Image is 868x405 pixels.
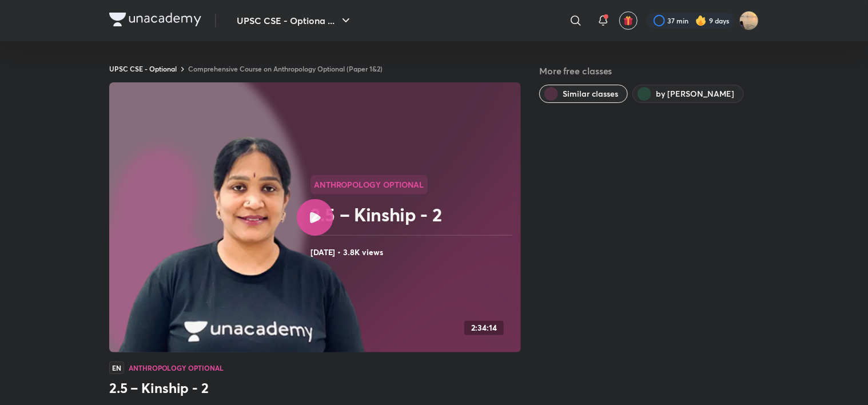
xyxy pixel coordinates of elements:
span: EN [109,362,124,374]
span: Similar classes [563,88,618,100]
h4: [DATE] • 3.8K views [310,245,516,260]
button: avatar [619,11,638,30]
a: Comprehensive Course on Anthropology Optional (Paper 1&2) [188,64,383,73]
a: Company Logo [109,13,201,29]
img: Company Logo [109,13,201,26]
button: by Himabindu [632,85,744,103]
h2: 2.5 – Kinship - 2 [310,203,516,226]
button: Similar classes [539,85,628,103]
h3: 2.5 – Kinship - 2 [109,379,521,397]
button: UPSC CSE - Optiona ... [230,9,360,32]
h5: More free classes [539,64,759,78]
a: UPSC CSE - Optional [109,64,177,73]
img: avatar [623,15,634,26]
img: streak [695,15,707,26]
img: Snatashree Punyatoya [739,11,759,30]
h4: 2:34:14 [471,323,497,333]
h4: Anthropology Optional [129,364,224,371]
span: by Himabindu [656,88,734,100]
